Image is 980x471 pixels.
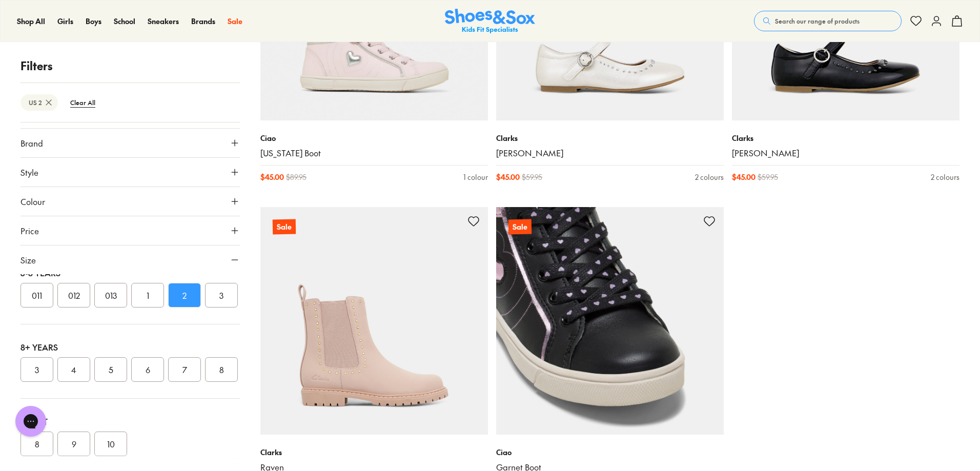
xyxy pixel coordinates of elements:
[260,207,488,435] a: Sale
[260,133,488,144] p: Ciao
[21,57,240,74] p: Filters
[445,9,535,34] img: SNS_Logo_Responsive.svg
[758,172,778,182] span: $ 59.95
[21,357,53,382] button: 3
[21,187,240,216] button: Colour
[286,172,307,182] span: $ 89.95
[205,283,238,308] button: 3
[496,133,724,144] p: Clarks
[463,172,488,182] div: 1 colour
[114,16,135,27] a: School
[260,447,488,458] p: Clarks
[10,402,51,440] iframe: Gorgias live chat messenger
[191,16,215,27] a: Brands
[86,16,101,27] a: Boys
[931,172,959,182] div: 2 colours
[148,16,179,27] a: Sneakers
[21,224,39,237] span: Price
[21,283,53,308] button: 011
[57,283,90,308] button: 012
[21,341,240,353] div: 8+ Years
[496,447,724,458] p: Ciao
[21,195,45,208] span: Colour
[131,357,164,382] button: 6
[496,172,520,182] span: $ 45.00
[732,133,959,144] p: Clarks
[732,172,756,182] span: $ 45.00
[21,129,240,157] button: Brand
[94,432,127,456] button: 10
[21,216,240,245] button: Price
[57,16,73,27] a: Girls
[260,172,284,182] span: $ 45.00
[62,93,104,112] btn: Clear All
[445,9,535,34] a: Shoes & Sox
[21,415,240,427] div: Adult
[21,432,53,456] button: 8
[273,219,296,235] p: Sale
[508,219,532,235] p: Sale
[775,16,860,26] span: Search our range of products
[695,172,724,182] div: 2 colours
[57,357,90,382] button: 4
[168,357,201,382] button: 7
[754,11,902,31] button: Search our range of products
[57,432,90,456] button: 9
[522,172,542,182] span: $ 59.95
[21,166,38,178] span: Style
[21,158,240,187] button: Style
[94,283,127,308] button: 013
[21,137,43,149] span: Brand
[205,357,238,382] button: 8
[260,148,488,159] a: [US_STATE] Boot
[732,148,959,159] a: [PERSON_NAME]
[17,16,45,27] a: Shop All
[21,94,58,111] btn: US 2
[496,207,724,435] a: Sale
[21,254,36,266] span: Size
[21,245,240,274] button: Size
[94,357,127,382] button: 5
[131,283,164,308] button: 1
[168,283,201,308] button: 2
[496,148,724,159] a: [PERSON_NAME]
[228,16,242,27] a: Sale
